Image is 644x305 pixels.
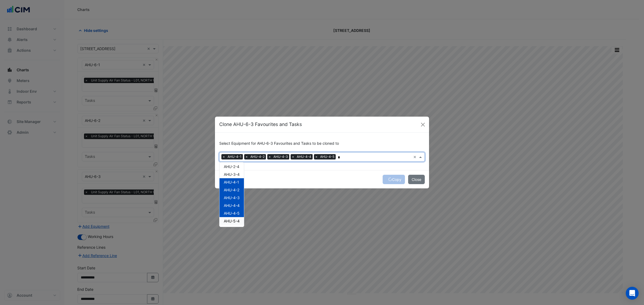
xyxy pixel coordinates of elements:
[267,154,272,159] span: ×
[221,154,226,159] span: ×
[408,175,425,184] button: Close
[219,141,425,146] h6: Select Equipment for AHU-6-3 Favourites and Tasks to be cloned to
[249,154,266,159] span: AHU-4-2
[626,287,639,300] div: Open Intercom Messenger
[226,154,243,159] span: AHU-4-1
[413,154,418,160] span: Clear
[291,154,295,159] span: ×
[224,195,240,200] span: AHU-4-3
[219,162,244,227] div: Options List
[219,121,302,128] h5: Clone AHU-6-3 Favourites and Tasks
[224,180,239,184] span: AHU-4-1
[224,172,240,177] span: AHU-3-4
[295,154,313,159] span: AHU-4-4
[224,203,240,208] span: AHU-4-4
[272,154,289,159] span: AHU-4-3
[224,219,240,223] span: AHU-5-4
[224,211,240,215] span: AHU-4-5
[244,154,249,159] span: ×
[224,188,239,192] span: AHU-4-2
[419,121,427,129] button: Close
[224,164,239,169] span: AHU-2-4
[314,154,319,159] span: ×
[319,154,336,159] span: AHU-4-5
